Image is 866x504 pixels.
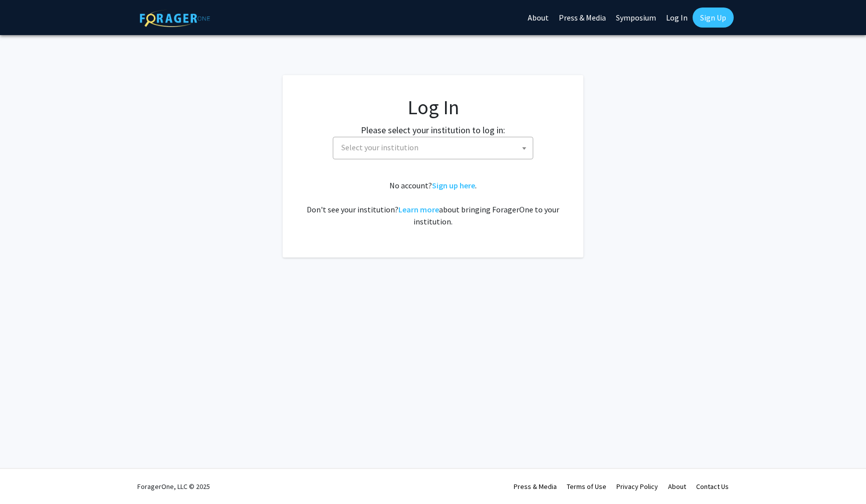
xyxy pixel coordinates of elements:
[341,142,418,152] span: Select your institution
[140,10,210,27] img: ForagerOne Logo
[137,469,210,504] div: ForagerOne, LLC © 2025
[432,180,475,190] a: Sign up here
[337,137,533,158] span: Select your institution
[696,482,729,491] a: Contact Us
[514,482,557,491] a: Press & Media
[567,482,606,491] a: Terms of Use
[303,179,563,227] div: No account? . Don't see your institution? about bringing ForagerOne to your institution.
[616,482,658,491] a: Privacy Policy
[693,8,734,28] a: Sign Up
[333,137,533,159] span: Select your institution
[668,482,686,491] a: About
[361,123,505,137] label: Please select your institution to log in:
[398,204,439,214] a: Learn more about bringing ForagerOne to your institution
[303,95,563,119] h1: Log In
